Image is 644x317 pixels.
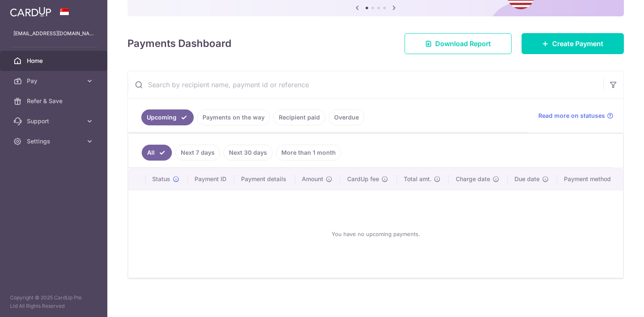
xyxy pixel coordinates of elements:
a: Download Report [405,33,512,54]
a: All [142,145,172,161]
span: Pay [27,77,82,85]
span: Download Report [435,39,491,49]
span: Read more on statuses [538,112,605,120]
span: Home [27,57,82,65]
span: Status [152,175,170,183]
input: Search by recipient name, payment id or reference [128,71,603,98]
a: Create Payment [522,33,624,54]
span: Charge date [456,175,490,183]
a: More than 1 month [276,145,341,161]
span: CardUp fee [347,175,379,183]
span: Total amt. [404,175,431,183]
a: Next 7 days [175,145,220,161]
img: CardUp [10,7,51,17]
a: Upcoming [141,109,194,125]
th: Payment details [234,168,295,190]
span: Create Payment [552,39,603,49]
span: Amount [302,175,323,183]
a: Read more on statuses [538,112,613,120]
span: Support [27,117,82,125]
th: Payment method [557,168,623,190]
span: Help [19,6,36,13]
a: Next 30 days [223,145,273,161]
h4: Payments Dashboard [127,36,231,51]
p: [EMAIL_ADDRESS][DOMAIN_NAME] [13,29,94,38]
span: Settings [27,137,82,146]
a: Recipient paid [273,109,325,125]
a: Overdue [329,109,364,125]
span: Refer & Save [27,97,82,105]
div: You have no upcoming payments. [138,197,613,271]
th: Payment ID [188,168,235,190]
a: Payments on the way [197,109,270,125]
span: Due date [514,175,540,183]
